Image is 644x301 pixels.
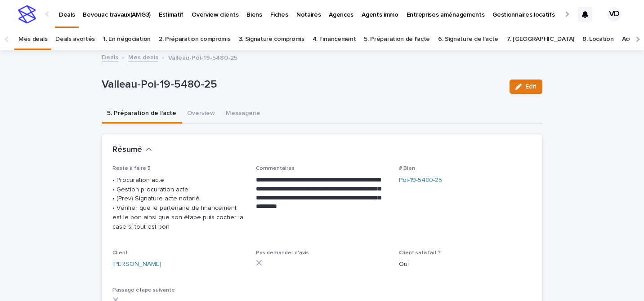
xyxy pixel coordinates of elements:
span: Edit [525,84,537,90]
a: Mes deals [128,52,158,62]
img: stacker-logo-s-only.png [18,5,36,23]
h2: Résumé [112,145,142,155]
span: Reste à faire 5 [112,166,151,171]
span: Commentaires [256,166,295,171]
span: Client [112,250,128,256]
button: Overview [182,105,220,124]
button: Résumé [112,145,152,155]
a: Poi-19-5480-25 [399,176,442,185]
a: 2. Préparation compromis [159,29,231,50]
span: Passage étape suivante [112,288,175,293]
p: • Procuration acte • Gestion procuration acte • (Prev) Signature acte notarié • Vérifier que le p... [112,176,245,232]
a: Mes deals [18,29,47,50]
p: Valleau-Poi-19-5480-25 [102,78,502,91]
span: Pas demander d'avis [256,250,309,256]
a: Deals avortés [55,29,95,50]
span: Client satisfait ? [399,250,441,256]
a: 4. Financement [313,29,356,50]
button: Edit [510,80,542,94]
a: 6. Signature de l'acte [438,29,498,50]
a: 7. [GEOGRAPHIC_DATA] [506,29,574,50]
p: Valleau-Poi-19-5480-25 [168,52,237,62]
button: 5. Préparation de l'acte [102,105,182,124]
div: VD [607,7,622,22]
button: Messagerie [220,105,266,124]
span: # Bien [399,166,415,171]
a: Deals [102,52,118,62]
a: [PERSON_NAME] [112,260,161,269]
a: 3. Signature compromis [239,29,304,50]
a: 1. En négociation [103,29,151,50]
p: Oui [399,260,532,269]
a: 5. Préparation de l'acte [364,29,430,50]
a: 8. Location [582,29,614,50]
